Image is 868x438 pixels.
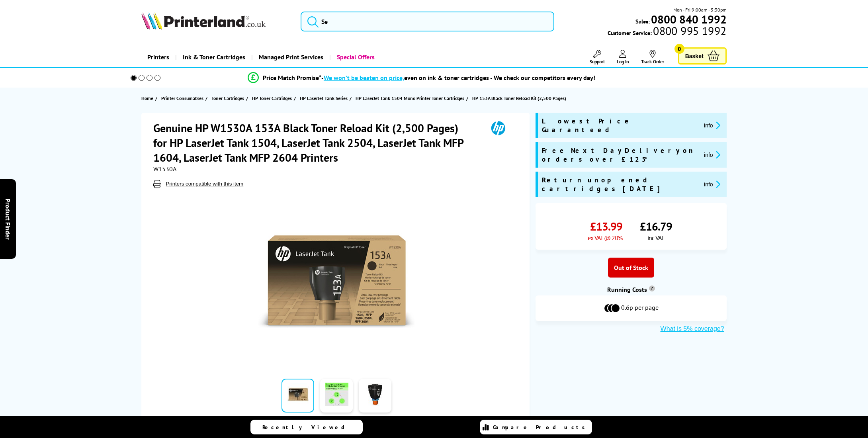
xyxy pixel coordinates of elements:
a: Recently Viewed [250,420,363,434]
button: promo-description [702,121,723,130]
span: HP LaserJet Tank 1504 Mono Printer Toner Cartridges [356,94,464,102]
span: HP 153A Black Toner Reload Kit (2,500 Pages) [472,94,566,102]
span: 0 [674,44,684,54]
span: 0.6p per page [621,303,659,313]
span: £13.99 [590,219,622,234]
span: HP Toner Cartridges [252,94,292,102]
span: Lowest Price Guaranteed [542,117,698,134]
sup: Cost per page [649,285,655,291]
span: HP LaserJet Tank Series [300,94,348,102]
span: 0800 995 1992 [652,27,726,35]
a: Special Offers [329,47,381,67]
a: Toner Cartridges [211,94,246,102]
span: ex VAT @ 20% [588,234,622,242]
li: modal_Promise [119,71,723,85]
span: We won’t be beaten on price, [324,74,404,82]
span: Basket [685,51,704,61]
button: promo-description [702,150,723,159]
img: Printerland Logo [141,12,266,29]
a: Home [141,94,155,102]
input: Se [301,12,555,31]
span: Recently Viewed [262,424,353,431]
a: HP 153A Black Toner Reload Kit (2,500 Pages) [472,94,568,102]
span: £16.79 [640,219,672,234]
span: W1530A [153,165,176,173]
a: Compare Products [480,420,592,434]
a: Printerland Logo [141,12,291,31]
span: Home [141,94,153,102]
a: Managed Print Services [251,47,329,67]
a: HP LaserJet Tank 1504 Mono Printer Toner Cartridges [356,94,466,102]
span: Product Finder [4,199,12,240]
div: Out of Stock [608,258,654,278]
a: Ink & Toner Cartridges [175,47,251,67]
button: What is 5% coverage? [658,325,727,333]
a: 0800 840 1992 [650,16,727,23]
span: inc VAT [647,234,664,242]
img: HP W1530A 153A Black Toner Reload Kit (2,500 Pages) [258,204,414,360]
a: Track Order [641,50,664,65]
span: Log In [617,59,629,65]
span: Ink & Toner Cartridges [183,47,245,67]
a: Printers [141,47,175,67]
button: Printers compatible with this item [163,180,246,187]
span: Price Match Promise* [263,74,321,82]
a: HP LaserJet Tank Series [300,94,350,102]
div: Running Costs [536,285,727,293]
span: Support [590,59,605,65]
span: Toner Cartridges [211,94,244,102]
span: Customer Service: [608,27,726,37]
a: Basket 0 [678,47,727,65]
a: Support [590,50,605,65]
button: promo-description [702,180,723,189]
span: Sales: [635,18,650,25]
a: HP Toner Cartridges [252,94,294,102]
h1: Genuine HP W1530A 153A Black Toner Reload Kit (2,500 Pages) for HP LaserJet Tank 1504, LaserJet T... [153,121,479,165]
span: Printer Consumables [161,94,203,102]
a: Printer Consumables [161,94,205,102]
div: - even on ink & toner cartridges - We check our competitors every day! [321,74,595,82]
a: Log In [617,50,629,65]
span: Compare Products [493,424,589,431]
img: HP [480,121,516,135]
span: Free Next Day Delivery on orders over £125* [542,146,698,164]
span: Return unopened cartridges [DATE] [542,176,698,193]
b: 0800 840 1992 [651,12,727,27]
span: Mon - Fri 9:00am - 5:30pm [673,6,727,14]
